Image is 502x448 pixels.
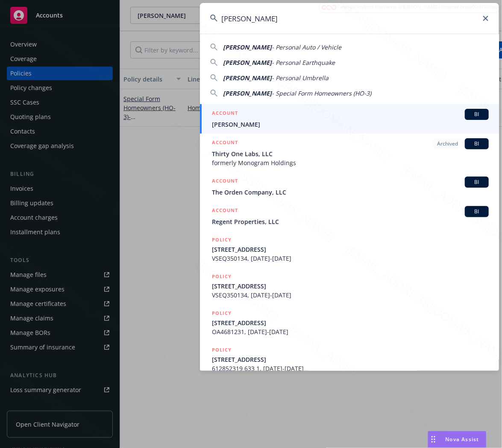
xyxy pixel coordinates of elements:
[212,188,489,197] span: The Orden Company, LLC
[212,346,232,354] h5: POLICY
[212,318,489,327] span: [STREET_ADDRESS]
[272,89,371,97] span: - Special Form Homeowners (HO-3)
[212,309,232,317] h5: POLICY
[223,89,272,97] span: [PERSON_NAME]
[468,111,485,118] span: BI
[212,282,489,291] span: [STREET_ADDRESS]
[212,327,489,336] span: OA4681231, [DATE]-[DATE]
[223,58,272,67] span: [PERSON_NAME]
[212,149,489,158] span: Thirty One Labs, LLC
[200,172,499,201] a: ACCOUNTBIThe Orden Company, LLC
[200,201,499,231] a: ACCOUNTBIRegent Properties, LLC
[212,109,238,119] h5: ACCOUNT
[212,364,489,373] span: 612852319 633 1, [DATE]-[DATE]
[212,158,489,167] span: formerly Monogram Holdings
[212,291,489,300] span: VSEQ350134, [DATE]-[DATE]
[468,140,485,148] span: BI
[200,3,499,34] input: Search...
[437,140,458,148] span: Archived
[200,134,499,172] a: ACCOUNTArchivedBIThirty One Labs, LLCformerly Monogram Holdings
[200,268,499,304] a: POLICY[STREET_ADDRESS]VSEQ350134, [DATE]-[DATE]
[223,74,272,82] span: [PERSON_NAME]
[468,178,485,186] span: BI
[200,104,499,134] a: ACCOUNTBI[PERSON_NAME]
[212,355,489,364] span: [STREET_ADDRESS]
[212,254,489,263] span: VSEQ350134, [DATE]-[DATE]
[212,245,489,254] span: [STREET_ADDRESS]
[272,74,329,82] span: - Personal Umbrella
[212,120,489,129] span: [PERSON_NAME]
[212,217,489,226] span: Regent Properties, LLC
[200,341,499,378] a: POLICY[STREET_ADDRESS]612852319 633 1, [DATE]-[DATE]
[212,272,232,281] h5: POLICY
[468,208,485,215] span: BI
[200,304,499,341] a: POLICY[STREET_ADDRESS]OA4681231, [DATE]-[DATE]
[212,236,232,244] h5: POLICY
[428,431,439,448] div: Drag to move
[446,436,479,443] span: Nova Assist
[272,43,341,51] span: - Personal Auto / Vehicle
[212,177,238,187] h5: ACCOUNT
[272,58,335,67] span: - Personal Earthquake
[212,138,238,148] h5: ACCOUNT
[212,206,238,216] h5: ACCOUNT
[428,431,487,448] button: Nova Assist
[223,43,272,51] span: [PERSON_NAME]
[200,231,499,268] a: POLICY[STREET_ADDRESS]VSEQ350134, [DATE]-[DATE]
